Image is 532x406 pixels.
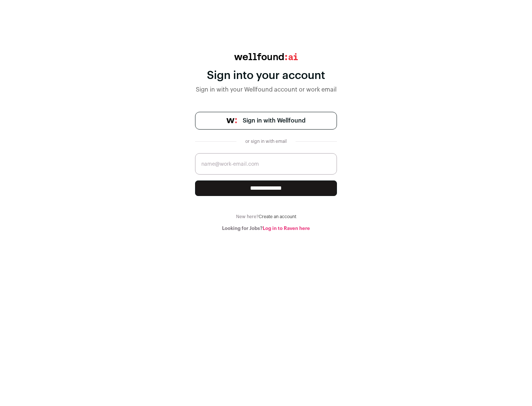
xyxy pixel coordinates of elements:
[243,116,306,125] span: Sign in with Wellfound
[242,138,290,144] div: or sign in with email
[226,118,237,123] img: wellfound-symbol-flush-black-fb3c872781a75f747ccb3a119075da62bfe97bd399995f84a933054e44a575c4.png
[195,153,337,175] input: name@work-email.com
[195,69,337,82] div: Sign into your account
[195,112,337,130] a: Sign in with Wellfound
[195,214,337,220] div: New here?
[195,226,337,231] div: Looking for Jobs?
[195,85,337,94] div: Sign in with your Wellfound account or work email
[259,214,296,219] a: Create an account
[263,226,310,231] a: Log in to Raven here
[234,53,298,60] img: wellfound:ai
